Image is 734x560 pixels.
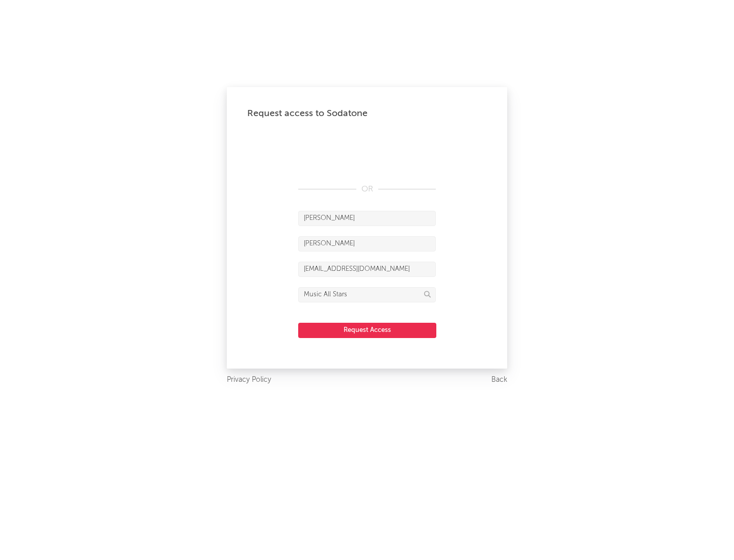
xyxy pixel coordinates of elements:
input: Division [298,287,436,302]
div: Request access to Sodatone [247,107,487,120]
div: OR [298,183,436,195]
a: Privacy Policy [227,374,271,386]
a: Back [491,374,507,386]
input: First Name [298,211,436,226]
input: Last Name [298,236,436,251]
button: Request Access [298,323,436,338]
input: Email [298,262,436,277]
